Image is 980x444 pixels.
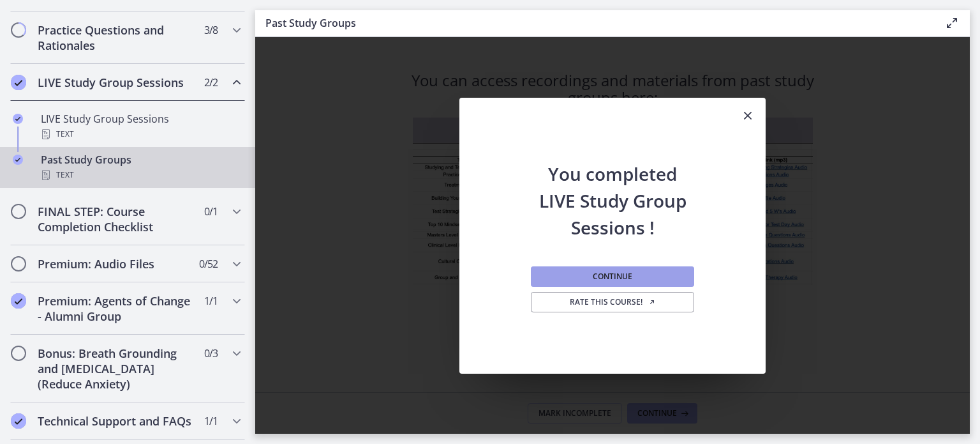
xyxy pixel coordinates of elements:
[38,413,193,429] h2: Technical Support and FAQs
[41,111,240,142] div: LIVE Study Group Sessions
[528,135,697,241] h2: You completed LIVE Study Group Sessions !
[204,75,218,90] span: 2 / 2
[730,98,766,135] button: Close
[38,256,193,272] h2: Premium: Audio Files
[38,204,193,234] h2: FINAL STEP: Course Completion Checklist
[38,22,193,53] h2: Practice Questions and Rationales
[11,293,26,309] i: Completed
[531,266,694,287] button: Continue
[265,15,924,31] h3: Past Study Groups
[41,152,240,183] div: Past Study Groups
[204,22,218,38] span: 3 / 8
[38,293,193,324] h2: Premium: Agents of Change - Alumni Group
[38,346,193,392] h2: Bonus: Breath Grounding and [MEDICAL_DATA] (Reduce Anxiety)
[13,155,23,165] i: Completed
[204,346,218,361] span: 0 / 3
[41,126,240,142] div: Text
[204,293,218,309] span: 1 / 1
[531,292,694,312] a: Rate this course! Opens in a new window
[648,298,656,306] i: Opens in a new window
[204,204,218,219] span: 0 / 1
[570,297,656,307] span: Rate this course!
[204,413,218,429] span: 1 / 1
[199,256,218,272] span: 0 / 52
[593,272,632,282] span: Continue
[38,75,193,90] h2: LIVE Study Group Sessions
[13,114,23,124] i: Completed
[11,75,26,90] i: Completed
[41,167,240,183] div: Text
[11,413,26,429] i: Completed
